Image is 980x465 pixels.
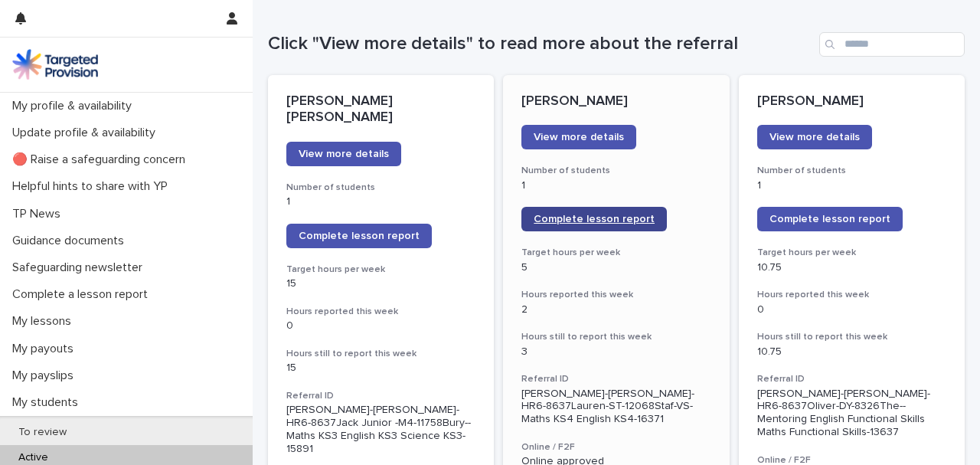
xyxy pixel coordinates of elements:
[757,373,946,385] h3: Referral ID
[6,426,79,439] p: To review
[757,388,946,439] p: [PERSON_NAME]-[PERSON_NAME]-HR6-8637Oliver-DY-8326The--Mentoring English Functional Skills Maths ...
[521,93,710,110] p: [PERSON_NAME]
[757,125,872,149] a: View more details
[757,165,946,177] h3: Number of students
[521,303,710,316] p: 2
[6,451,60,464] p: Active
[6,207,73,221] p: TP News
[6,287,160,302] p: Complete a lesson report
[521,331,710,343] h3: Hours still to report this week
[286,264,475,276] h3: Target hours per week
[6,342,86,356] p: My payouts
[769,132,860,142] span: View more details
[286,142,401,166] a: View more details
[534,132,624,142] span: View more details
[521,247,710,259] h3: Target hours per week
[286,277,475,290] p: 15
[757,261,946,274] p: 10.75
[521,207,667,231] a: Complete lesson report
[757,289,946,301] h3: Hours reported this week
[6,395,90,410] p: My students
[286,93,475,126] p: [PERSON_NAME] [PERSON_NAME]
[286,362,475,375] p: 15
[521,441,710,454] h3: Online / F2F
[757,179,946,192] p: 1
[757,303,946,316] p: 0
[6,260,155,275] p: Safeguarding newsletter
[286,319,475,332] p: 0
[6,152,198,167] p: 🔴 Raise a safeguarding concern
[521,165,710,177] h3: Number of students
[6,179,180,194] p: Helpful hints to share with YP
[757,345,946,359] p: 10.75
[521,345,710,359] p: 3
[521,261,710,274] p: 5
[286,182,475,194] h3: Number of students
[521,125,636,149] a: View more details
[757,331,946,343] h3: Hours still to report this week
[6,99,144,113] p: My profile & availability
[12,49,98,80] img: M5nRWzHhSzIhMunXDL62
[286,348,475,360] h3: Hours still to report this week
[286,306,475,318] h3: Hours reported this week
[286,404,475,455] p: [PERSON_NAME]-[PERSON_NAME]-HR6-8637Jack Junior -M4-11758Bury--Maths KS3 English KS3 Science KS3-...
[534,214,655,224] span: Complete lesson report
[521,373,710,385] h3: Referral ID
[757,207,903,231] a: Complete lesson report
[757,93,946,110] p: [PERSON_NAME]
[299,231,420,241] span: Complete lesson report
[6,368,86,383] p: My payslips
[286,390,475,402] h3: Referral ID
[6,234,136,248] p: Guidance documents
[299,149,389,159] span: View more details
[521,289,710,301] h3: Hours reported this week
[268,33,813,55] h1: Click "View more details" to read more about the referral
[521,388,710,426] p: [PERSON_NAME]-[PERSON_NAME]-HR6-8637Lauren-ST-12068Staf-VS-Maths KS4 English KS4-16371
[6,314,83,329] p: My lessons
[286,224,432,248] a: Complete lesson report
[819,32,965,57] input: Search
[6,126,168,140] p: Update profile & availability
[286,195,475,208] p: 1
[769,214,890,224] span: Complete lesson report
[521,179,710,192] p: 1
[757,247,946,259] h3: Target hours per week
